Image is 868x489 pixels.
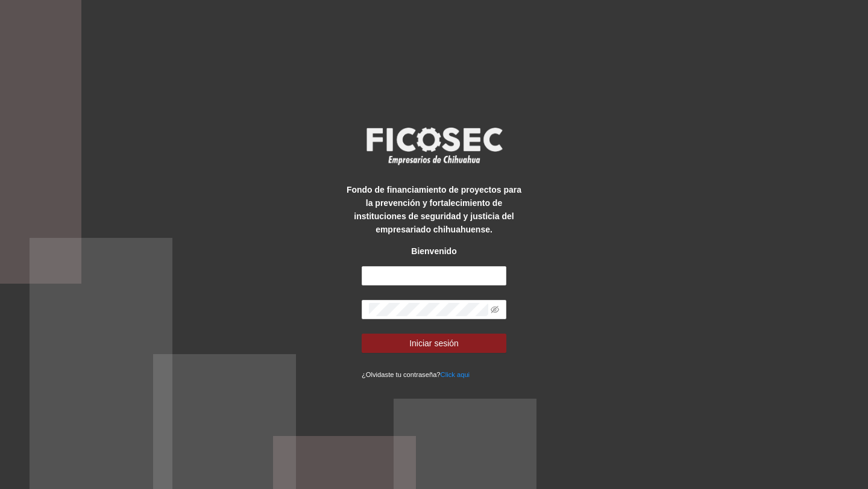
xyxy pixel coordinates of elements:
[359,123,509,168] img: logo
[362,334,506,353] button: Iniciar sesión
[362,371,470,378] small: ¿Olvidaste tu contraseña?
[409,337,459,350] span: Iniciar sesión
[411,246,456,256] strong: Bienvenido
[441,371,470,378] a: Click aqui
[491,305,499,314] span: eye-invisible
[347,185,521,234] strong: Fondo de financiamiento de proyectos para la prevención y fortalecimiento de instituciones de seg...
